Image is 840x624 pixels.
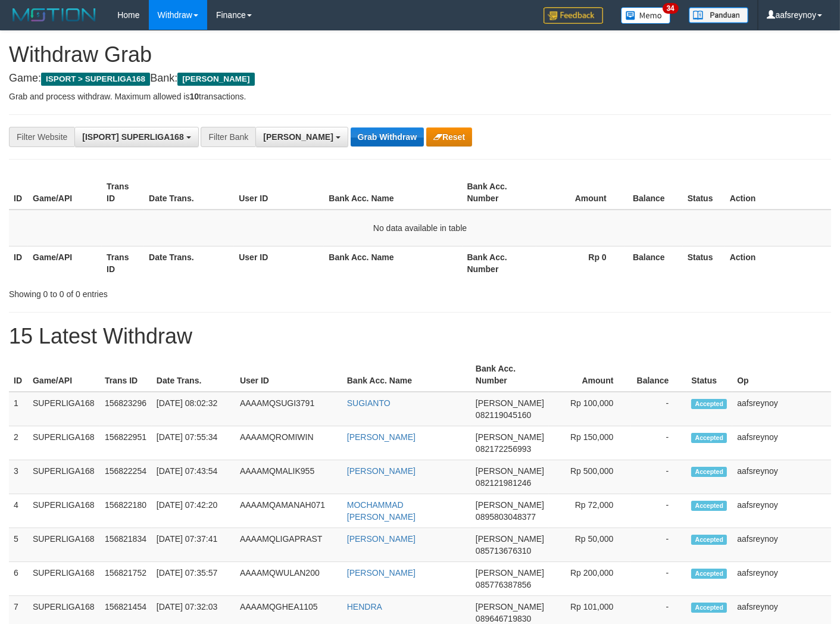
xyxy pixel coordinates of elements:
[235,528,342,562] td: AAAAMQLIGAPRAST
[9,246,28,280] th: ID
[324,246,462,280] th: Bank Acc. Name
[9,528,28,562] td: 5
[347,398,391,408] a: SUGIANTO
[235,392,342,426] td: AAAAMQSUGI3791
[732,494,831,528] td: aafsreynoy
[732,392,831,426] td: aafsreynoy
[342,358,471,392] th: Bank Acc. Name
[476,602,544,611] span: [PERSON_NAME]
[732,562,831,596] td: aafsreynoy
[100,426,152,460] td: 156822951
[347,568,416,578] a: [PERSON_NAME]
[324,176,462,210] th: Bank Acc. Name
[235,460,342,494] td: AAAAMQMALIK955
[549,494,631,528] td: Rp 72,000
[476,580,531,589] span: Copy 085776387856 to clipboard
[476,534,544,544] span: [PERSON_NAME]
[732,460,831,494] td: aafsreynoy
[663,3,679,14] span: 34
[255,127,348,147] button: [PERSON_NAME]
[100,358,152,392] th: Trans ID
[9,358,28,392] th: ID
[689,7,748,23] img: panduan.png
[102,176,144,210] th: Trans ID
[9,392,28,426] td: 1
[28,246,102,280] th: Game/API
[631,494,686,528] td: -
[347,432,416,442] a: [PERSON_NAME]
[100,460,152,494] td: 156822254
[152,460,235,494] td: [DATE] 07:43:54
[536,246,624,280] th: Rp 0
[691,399,727,409] span: Accepted
[476,432,544,442] span: [PERSON_NAME]
[732,528,831,562] td: aafsreynoy
[463,246,536,280] th: Bank Acc. Number
[549,426,631,460] td: Rp 150,000
[28,176,102,210] th: Game/API
[426,127,472,146] button: Reset
[144,246,234,280] th: Date Trans.
[691,433,727,443] span: Accepted
[152,358,235,392] th: Date Trans.
[686,358,732,392] th: Status
[549,528,631,562] td: Rp 50,000
[9,6,99,24] img: MOTION_logo.png
[476,500,544,510] span: [PERSON_NAME]
[177,73,254,86] span: [PERSON_NAME]
[152,562,235,596] td: [DATE] 07:35:57
[235,426,342,460] td: AAAAMQROMIWIN
[152,392,235,426] td: [DATE] 08:02:32
[28,426,100,460] td: SUPERLIGA168
[9,426,28,460] td: 2
[471,358,549,392] th: Bank Acc. Number
[74,127,198,147] button: [ISPORT] SUPERLIGA168
[9,210,831,247] td: No data available in table
[351,127,424,146] button: Grab Withdraw
[691,501,727,511] span: Accepted
[152,426,235,460] td: [DATE] 07:55:34
[624,176,683,210] th: Balance
[41,73,150,86] span: ISPORT > SUPERLIGA168
[476,466,544,476] span: [PERSON_NAME]
[82,132,183,142] span: [ISPORT] SUPERLIGA168
[621,7,671,24] img: Button%20Memo.svg
[476,398,544,408] span: [PERSON_NAME]
[347,602,382,611] a: HENDRA
[691,535,727,545] span: Accepted
[631,358,686,392] th: Balance
[9,562,28,596] td: 6
[631,460,686,494] td: -
[476,478,531,488] span: Copy 082121981246 to clipboard
[144,176,234,210] th: Date Trans.
[544,7,603,24] img: Feedback.jpg
[9,283,341,300] div: Showing 0 to 0 of 0 entries
[631,392,686,426] td: -
[28,460,100,494] td: SUPERLIGA168
[691,467,727,477] span: Accepted
[9,43,831,67] h1: Withdraw Grab
[347,466,416,476] a: [PERSON_NAME]
[28,392,100,426] td: SUPERLIGA168
[9,176,28,210] th: ID
[732,426,831,460] td: aafsreynoy
[476,444,531,454] span: Copy 082172256993 to clipboard
[100,528,152,562] td: 156821834
[9,91,831,102] p: Grab and process withdraw. Maximum allowed is transactions.
[235,494,342,528] td: AAAAMQAMANAH071
[28,358,100,392] th: Game/API
[9,494,28,528] td: 4
[691,569,727,579] span: Accepted
[234,246,324,280] th: User ID
[683,176,725,210] th: Status
[9,73,831,85] h4: Game: Bank:
[624,246,683,280] th: Balance
[100,494,152,528] td: 156822180
[234,176,324,210] th: User ID
[9,127,74,147] div: Filter Website
[9,325,831,348] h1: 15 Latest Withdraw
[476,568,544,578] span: [PERSON_NAME]
[476,410,531,420] span: Copy 082119045160 to clipboard
[152,494,235,528] td: [DATE] 07:42:20
[549,358,631,392] th: Amount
